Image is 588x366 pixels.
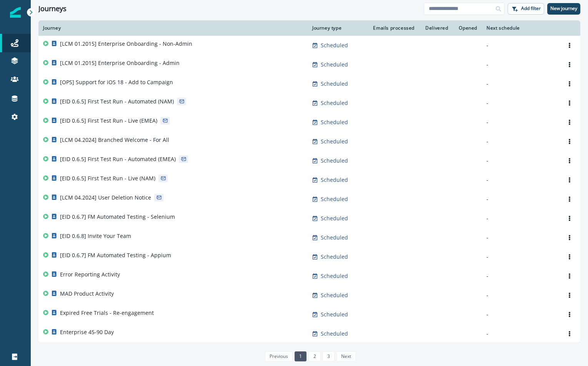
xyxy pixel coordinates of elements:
[60,290,114,298] p: MAD Product Activity
[563,136,576,147] button: Options
[60,175,155,182] p: [EID 0.6.5] First Test Run - Live (NAM)
[60,40,192,48] p: [LCM 01.2015] Enterprise Onboarding - Non-Admin
[486,118,554,126] p: -
[563,97,576,109] button: Options
[486,311,554,318] p: -
[321,234,348,241] p: Scheduled
[563,328,576,339] button: Options
[43,25,303,31] div: Journey
[486,25,554,31] div: Next schedule
[263,351,356,361] ul: Pagination
[563,40,576,51] button: Options
[486,157,554,165] p: -
[486,138,554,145] p: -
[321,118,348,126] p: Scheduled
[38,36,580,55] a: [LCM 01.2015] Enterprise Onboarding - Non-AdminScheduled--Options
[60,98,174,105] p: [EID 0.6.5] First Test Run - Automated (NAM)
[486,195,554,203] p: -
[295,351,306,361] a: Page 1 is your current page
[60,251,171,259] p: [EID 0.6.7] FM Automated Testing - Appium
[38,324,580,343] a: Enterprise 45-90 DayScheduled--Options
[547,3,580,15] button: New journey
[308,351,320,361] a: Page 2
[321,311,348,318] p: Scheduled
[38,209,580,228] a: [EID 0.6.7] FM Automated Testing - SeleniumScheduled--Options
[38,5,67,13] h1: Journeys
[38,266,580,286] a: Error Reporting ActivityScheduled--Options
[336,351,356,361] a: Next page
[38,286,580,305] a: MAD Product ActivityScheduled--Options
[38,74,580,93] a: [OPS] Support for iOS 18 - Add to CampaignScheduled--Options
[321,176,348,184] p: Scheduled
[60,271,120,278] p: Error Reporting Activity
[508,3,544,15] button: Add filter
[312,25,361,31] div: Journey type
[563,213,576,224] button: Options
[563,232,576,243] button: Options
[60,194,151,201] p: [LCM 04.2024] User Deletion Notice
[486,61,554,68] p: -
[321,138,348,145] p: Scheduled
[563,270,576,282] button: Options
[563,116,576,128] button: Options
[486,291,554,299] p: -
[550,6,577,11] p: New journey
[60,232,131,240] p: [EID 0.6.8] Invite Your Team
[321,330,348,338] p: Scheduled
[321,80,348,88] p: Scheduled
[60,136,169,144] p: [LCM 04.2024] Branched Welcome - For All
[563,155,576,166] button: Options
[321,42,348,49] p: Scheduled
[321,272,348,280] p: Scheduled
[486,42,554,49] p: -
[486,272,554,280] p: -
[38,247,580,266] a: [EID 0.6.7] FM Automated Testing - AppiumScheduled--Options
[60,117,157,125] p: [EID 0.6.5] First Test Run - Live (EMEA)
[321,195,348,203] p: Scheduled
[38,113,580,132] a: [EID 0.6.5] First Test Run - Live (EMEA)Scheduled--Options
[38,55,580,74] a: [LCM 01.2015] Enterprise Onboarding - AdminScheduled--Options
[563,174,576,186] button: Options
[60,155,176,163] p: [EID 0.6.5] First Test Run - Automated (EMEA)
[486,176,554,184] p: -
[486,253,554,261] p: -
[321,99,348,107] p: Scheduled
[323,351,335,361] a: Page 3
[60,328,114,336] p: Enterprise 45-90 Day
[321,291,348,299] p: Scheduled
[458,25,477,31] div: Opened
[563,59,576,70] button: Options
[424,25,448,31] div: Delivered
[563,251,576,263] button: Options
[321,253,348,261] p: Scheduled
[486,330,554,338] p: -
[10,7,21,18] img: Inflection
[563,78,576,90] button: Options
[370,25,415,31] div: Emails processed
[521,6,541,11] p: Add filter
[38,132,580,151] a: [LCM 04.2024] Branched Welcome - For AllScheduled--Options
[321,215,348,222] p: Scheduled
[321,61,348,68] p: Scheduled
[38,305,580,324] a: Expired Free Trials - Re-engagementScheduled--Options
[486,215,554,222] p: -
[60,78,173,86] p: [OPS] Support for iOS 18 - Add to Campaign
[321,157,348,165] p: Scheduled
[486,99,554,107] p: -
[486,234,554,241] p: -
[563,289,576,301] button: Options
[60,59,180,67] p: [LCM 01.2015] Enterprise Onboarding - Admin
[38,190,580,209] a: [LCM 04.2024] User Deletion NoticeScheduled--Options
[563,193,576,205] button: Options
[38,93,580,113] a: [EID 0.6.5] First Test Run - Automated (NAM)Scheduled--Options
[60,213,175,221] p: [EID 0.6.7] FM Automated Testing - Selenium
[38,151,580,170] a: [EID 0.6.5] First Test Run - Automated (EMEA)Scheduled--Options
[38,228,580,247] a: [EID 0.6.8] Invite Your TeamScheduled--Options
[563,309,576,320] button: Options
[38,170,580,190] a: [EID 0.6.5] First Test Run - Live (NAM)Scheduled--Options
[60,309,154,317] p: Expired Free Trials - Re-engagement
[486,80,554,88] p: -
